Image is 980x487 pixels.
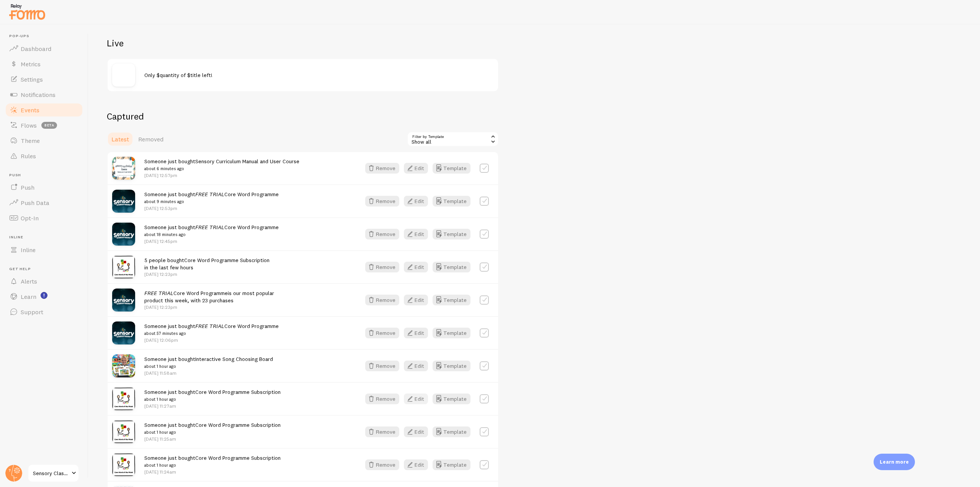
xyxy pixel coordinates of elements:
[365,295,399,305] button: Remove
[433,459,470,470] a: Template
[112,453,135,476] img: 10_1ad95857-0e09-4e3d-ad68-065e5c5e8c11_small.png
[433,295,470,305] button: Template
[144,363,273,370] small: about 1 hour ago
[195,224,279,231] a: FREE TRIALCore Word Programme
[404,426,433,437] a: Edit
[5,195,83,210] a: Push Data
[433,394,470,404] button: Template
[404,163,428,174] button: Edit
[433,229,470,239] button: Template
[404,459,428,470] button: Edit
[404,295,433,305] a: Edit
[365,361,399,371] button: Remove
[9,34,83,39] span: Pop-ups
[404,459,433,470] a: Edit
[21,75,43,83] span: Settings
[21,308,43,316] span: Support
[195,454,281,461] a: Core Word Programme Subscription
[433,163,470,174] a: Template
[144,257,269,271] span: 5 people bought in the last few hours
[144,271,269,277] p: [DATE] 12:23pm
[144,290,274,304] span: is our most popular product this week, with 23 purchases
[112,321,135,344] img: YellowModernCopywritingTutorialYouTubeThumbnail_InstagramPost_Square_1200x1200px_small.png
[112,190,135,213] img: YellowModernCopywritingTutorialYouTubeThumbnail_InstagramPost_Square_1200x1200px_small.png
[21,91,56,98] span: Notifications
[5,118,83,133] a: Flows beta
[5,102,83,118] a: Events
[874,454,915,470] div: Learn more
[112,387,135,410] img: 10_1ad95857-0e09-4e3d-ad68-065e5c5e8c11_small.png
[195,421,281,428] a: Core Word Programme Subscription
[5,87,83,102] a: Notifications
[144,198,279,205] small: about 9 minutes ago
[21,106,39,114] span: Events
[144,172,299,179] p: [DATE] 12:57pm
[144,429,281,436] small: about 1 hour ago
[5,133,83,148] a: Theme
[21,137,40,144] span: Theme
[111,135,129,143] span: Latest
[107,37,499,49] h2: Live
[195,224,224,231] em: FREE TRIAL
[365,196,399,207] button: Remove
[28,464,79,482] a: Sensory Classroom
[433,262,470,272] button: Template
[138,135,163,143] span: Removed
[365,459,399,470] button: Remove
[195,389,281,395] a: Core Word Programme Subscription
[144,191,279,205] span: Someone just bought
[365,163,399,174] button: Remove
[144,290,228,297] a: FREE TRIALCore Word Programme
[5,72,83,87] a: Settings
[107,131,134,147] a: Latest
[144,304,274,310] p: [DATE] 12:23pm
[144,231,279,238] small: about 18 minutes ago
[144,165,299,172] small: about 6 minutes ago
[433,196,470,207] a: Template
[144,370,273,376] p: [DATE] 11:58am
[21,184,34,191] span: Push
[433,361,470,371] a: Template
[404,361,433,371] a: Edit
[144,356,273,370] span: Someone just bought
[404,361,428,371] button: Edit
[404,229,428,239] button: Edit
[112,64,135,87] img: no_image.svg
[433,426,470,437] button: Template
[365,262,399,272] button: Remove
[21,293,36,300] span: Learn
[880,458,909,466] p: Learn more
[144,224,279,238] span: Someone just bought
[112,256,135,279] img: 10_1ad95857-0e09-4e3d-ad68-065e5c5e8c11_small.png
[195,191,224,198] em: FREE TRIAL
[107,110,499,122] h2: Captured
[33,469,69,478] span: Sensory Classroom
[195,323,224,330] em: FREE TRIAL
[407,131,499,147] div: Show all
[195,191,279,198] a: FREE TRIALCore Word Programme
[433,328,470,338] button: Template
[144,469,281,475] p: [DATE] 11:24am
[21,121,37,129] span: Flows
[21,199,49,207] span: Push Data
[112,157,135,180] img: img_9890_small.png
[5,148,83,164] a: Rules
[5,242,83,257] a: Inline
[5,56,83,72] a: Metrics
[112,223,135,246] img: YellowModernCopywritingTutorialYouTubeThumbnail_InstagramPost_Square_1200x1200px_small.png
[21,214,39,222] span: Opt-In
[5,210,83,226] a: Opt-In
[365,229,399,239] button: Remove
[404,394,433,404] a: Edit
[144,396,281,403] small: about 1 hour ago
[112,420,135,443] img: 10_1ad95857-0e09-4e3d-ad68-065e5c5e8c11_small.png
[9,267,83,272] span: Get Help
[21,246,36,254] span: Inline
[404,262,428,272] button: Edit
[144,72,212,79] span: Only $quantity of $title left!
[144,158,299,172] span: Someone just bought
